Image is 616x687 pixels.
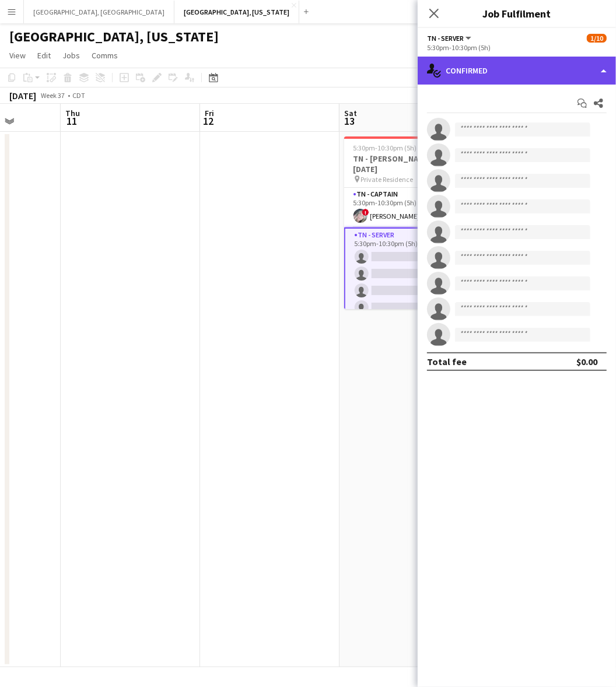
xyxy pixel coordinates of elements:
[24,1,174,23] button: [GEOGRAPHIC_DATA], [GEOGRAPHIC_DATA]
[344,153,475,174] h3: TN - [PERSON_NAME] Eagle [DATE]
[92,50,118,61] span: Comms
[587,34,607,43] span: 1/10
[576,356,597,367] div: $0.00
[205,108,214,118] span: Fri
[62,50,80,61] span: Jobs
[362,209,369,216] span: !
[344,108,357,118] span: Sat
[427,34,464,43] span: TN - Server
[65,108,80,118] span: Thu
[427,34,473,43] button: TN - Server
[427,43,607,52] div: 5:30pm-10:30pm (5h)
[342,114,357,128] span: 13
[418,6,616,21] h3: Job Fulfilment
[72,91,85,100] div: CDT
[427,356,467,367] div: Total fee
[9,28,219,45] h1: [GEOGRAPHIC_DATA], [US_STATE]
[5,48,30,63] a: View
[344,227,475,405] app-card-role: TN - Server0/95:30pm-10:30pm (5h)
[418,57,616,85] div: Confirmed
[64,114,80,128] span: 11
[361,175,414,184] span: Private Residence
[87,48,123,63] a: Comms
[9,90,36,101] div: [DATE]
[37,50,51,61] span: Edit
[33,48,55,63] a: Edit
[353,143,417,152] span: 5:30pm-10:30pm (5h)
[174,1,299,23] button: [GEOGRAPHIC_DATA], [US_STATE]
[38,91,68,100] span: Week 37
[344,188,475,227] app-card-role: TN - Captain1/15:30pm-10:30pm (5h)![PERSON_NAME]
[203,114,214,128] span: 12
[58,48,85,63] a: Jobs
[344,136,475,309] app-job-card: 5:30pm-10:30pm (5h)1/10TN - [PERSON_NAME] Eagle [DATE] Private Residence2 RolesTN - Captain1/15:3...
[9,50,26,61] span: View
